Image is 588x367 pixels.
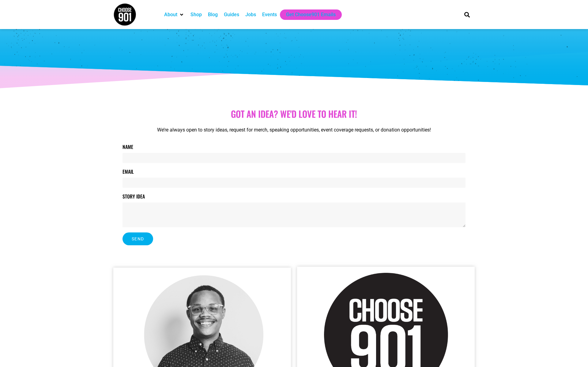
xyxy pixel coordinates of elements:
[123,232,153,245] button: Send
[132,237,144,241] span: Send
[123,109,466,119] h1: Got aN idea? we'd love to hear it!
[286,11,336,18] a: Get Choose901 Emails
[224,11,239,18] a: Guides
[161,9,454,20] nav: Main nav
[245,11,256,18] a: Jobs
[123,143,133,153] label: Name
[123,126,466,134] p: We’re always open to story ideas, request for merch, speaking opportunities, event coverage reque...
[164,11,177,18] a: About
[123,168,134,178] label: Email
[262,11,277,18] a: Events
[123,193,145,202] label: Story Idea
[161,9,187,20] div: About
[462,9,472,20] div: Search
[208,11,218,18] a: Blog
[190,11,202,18] a: Shop
[123,143,466,250] form: Contact Form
